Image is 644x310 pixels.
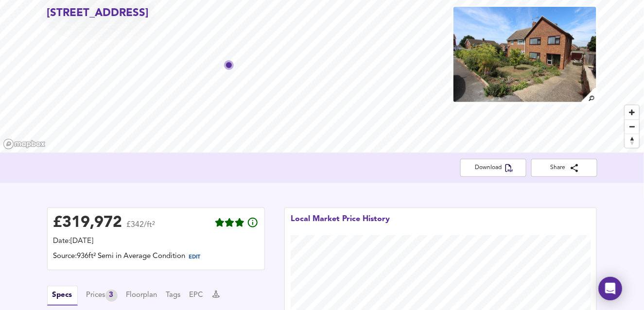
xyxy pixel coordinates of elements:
[127,221,156,235] span: £342/ft²
[47,6,149,21] h2: [STREET_ADDRESS]
[53,236,259,247] div: Date: [DATE]
[87,290,118,302] div: Prices
[291,214,390,235] div: Local Market Price History
[460,159,526,177] button: Download
[625,134,639,148] button: Reset bearing to north
[126,290,157,301] button: Floorplan
[105,290,118,302] div: 3
[625,120,639,134] button: Zoom out
[580,86,597,103] img: search
[599,277,622,300] div: Open Intercom Messenger
[47,286,78,306] button: Specs
[87,290,118,302] button: Prices3
[190,290,204,301] button: EPC
[53,216,122,230] div: £ 319,972
[166,290,181,301] button: Tags
[189,255,201,260] span: EDIT
[53,251,259,264] div: Source: 936ft² Semi in Average Condition
[468,163,519,173] span: Download
[453,6,597,103] img: property
[625,105,639,120] button: Zoom in
[531,159,597,177] button: Share
[625,134,639,148] span: Reset bearing to north
[539,163,590,173] span: Share
[3,138,46,150] a: Mapbox homepage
